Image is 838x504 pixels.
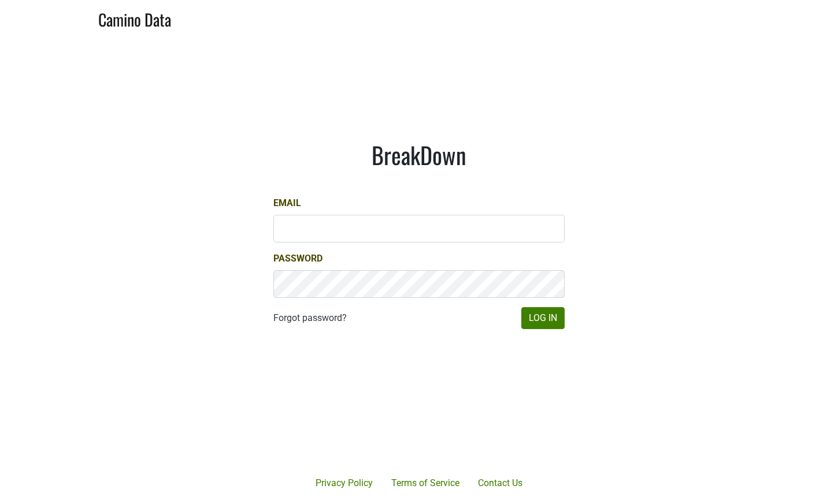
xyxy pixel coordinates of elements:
[521,307,565,329] button: Log In
[382,472,469,495] a: Terms of Service
[273,252,322,266] label: Password
[469,472,532,495] a: Contact Us
[98,5,171,32] a: Camino Data
[273,311,347,325] a: Forgot password?
[306,472,382,495] a: Privacy Policy
[273,196,301,210] label: Email
[273,141,565,169] h1: BreakDown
